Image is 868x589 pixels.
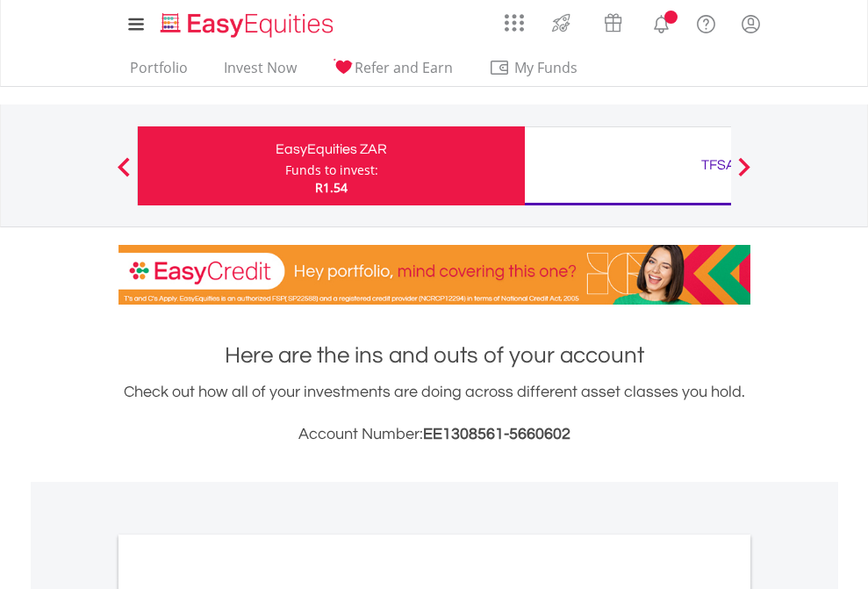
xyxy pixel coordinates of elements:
div: Check out how all of your investments are doing across different asset classes you hold. [118,380,750,447]
h3: Account Number: [118,422,750,447]
div: Funds to invest: [285,162,378,179]
button: Previous [106,166,141,183]
h1: Here are the ins and outs of your account [118,340,750,371]
span: Refer and Earn [355,58,453,77]
img: vouchers-v2.svg [599,9,628,37]
a: AppsGrid [493,4,535,32]
span: My Funds [489,56,604,79]
img: EasyCredit Promotion Banner [118,245,750,305]
img: thrive-v2.svg [547,9,576,37]
img: EasyEquities_Logo.png [157,11,341,40]
a: Notifications [639,4,684,40]
img: grid-menu-icon.svg [505,13,524,32]
a: My Profile [728,4,773,43]
a: FAQ's and Support [684,4,728,40]
button: Next [727,166,762,183]
a: Vouchers [587,4,639,37]
a: Portfolio [123,59,195,86]
div: EasyEquities ZAR [148,137,514,162]
a: Home page [154,4,341,40]
span: R1.54 [315,179,348,196]
span: EE1308561-5660602 [423,426,570,442]
a: Refer and Earn [326,59,460,86]
a: Invest Now [217,59,304,86]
